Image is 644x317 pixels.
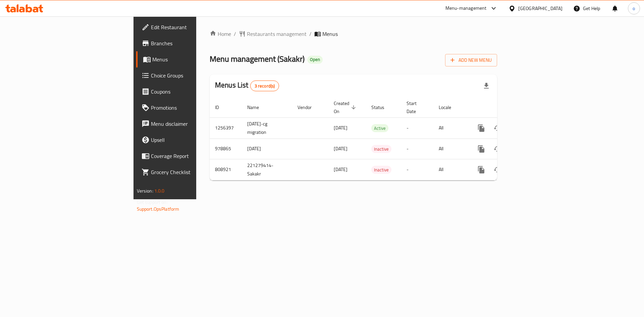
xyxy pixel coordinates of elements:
[136,100,241,116] a: Promotions
[136,164,241,180] a: Grocery Checklist
[633,5,635,12] span: o
[151,23,236,31] span: Edit Restaurant
[210,51,305,66] span: Menu management ( Sakakr )
[242,159,292,180] td: 221279414-Sakakr
[489,120,505,136] button: Change Status
[322,30,338,38] span: Menus
[210,30,497,38] nav: breadcrumb
[371,166,391,174] span: Inactive
[478,78,494,94] div: Export file
[136,148,241,164] a: Coverage Report
[215,80,279,91] h2: Menus List
[136,132,241,148] a: Upsell
[439,103,460,111] span: Locale
[136,51,241,67] a: Menus
[136,84,241,100] a: Coupons
[450,56,492,64] span: Add New Menu
[401,117,433,139] td: -
[489,141,505,157] button: Change Status
[401,139,433,159] td: -
[307,57,323,62] span: Open
[334,144,347,153] span: [DATE]
[137,187,153,195] span: Version:
[151,168,236,176] span: Grocery Checklist
[371,124,388,132] span: Active
[518,5,562,12] div: [GEOGRAPHIC_DATA]
[473,162,489,178] button: more
[445,4,487,12] div: Menu-management
[151,71,236,80] span: Choice Groups
[136,67,241,84] a: Choice Groups
[334,123,347,132] span: [DATE]
[371,166,391,174] div: Inactive
[247,30,307,38] span: Restaurants management
[489,162,505,178] button: Change Status
[154,187,165,195] span: 1.0.0
[307,56,323,64] div: Open
[151,39,236,47] span: Branches
[247,103,268,111] span: Name
[137,205,179,213] a: Support.OpsPlatform
[152,55,236,63] span: Menus
[433,159,468,180] td: All
[210,97,543,180] table: enhanced table
[251,83,279,89] span: 3 record(s)
[371,103,393,111] span: Status
[242,139,292,159] td: [DATE]
[407,99,425,115] span: Start Date
[468,97,543,118] th: Actions
[137,198,168,207] span: Get support on:
[298,103,320,111] span: Vendor
[473,120,489,136] button: more
[151,152,236,160] span: Coverage Report
[473,141,489,157] button: more
[433,117,468,139] td: All
[151,136,236,144] span: Upsell
[334,99,358,115] span: Created On
[242,117,292,139] td: [DATE]-cg migration
[151,120,236,128] span: Menu disclaimer
[309,30,312,38] li: /
[151,88,236,96] span: Coupons
[433,139,468,159] td: All
[371,145,391,153] div: Inactive
[334,165,347,174] span: [DATE]
[250,81,279,91] div: Total records count
[371,145,391,153] span: Inactive
[445,54,497,66] button: Add New Menu
[151,104,236,112] span: Promotions
[136,35,241,51] a: Branches
[239,30,307,38] a: Restaurants management
[136,19,241,35] a: Edit Restaurant
[401,159,433,180] td: -
[215,103,228,111] span: ID
[136,116,241,132] a: Menu disclaimer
